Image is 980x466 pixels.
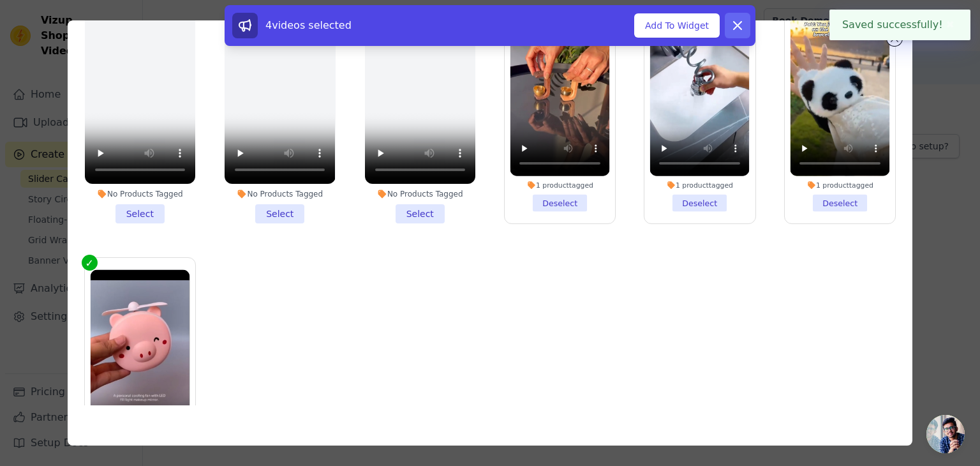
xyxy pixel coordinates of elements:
div: No Products Tagged [85,189,195,199]
button: Close [943,17,958,33]
button: Close [943,57,958,73]
div: 1 product tagged [791,181,890,190]
div: 1 product tagged [510,181,610,190]
div: No Products Tagged [365,189,475,199]
div: 1 product tagged [650,181,750,190]
button: Add To Widget [634,13,720,38]
div: No Products Tagged [225,189,335,199]
span: 4 videos selected [265,19,352,31]
a: Open chat [926,415,965,453]
div: Saved successfully! [829,10,970,40]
